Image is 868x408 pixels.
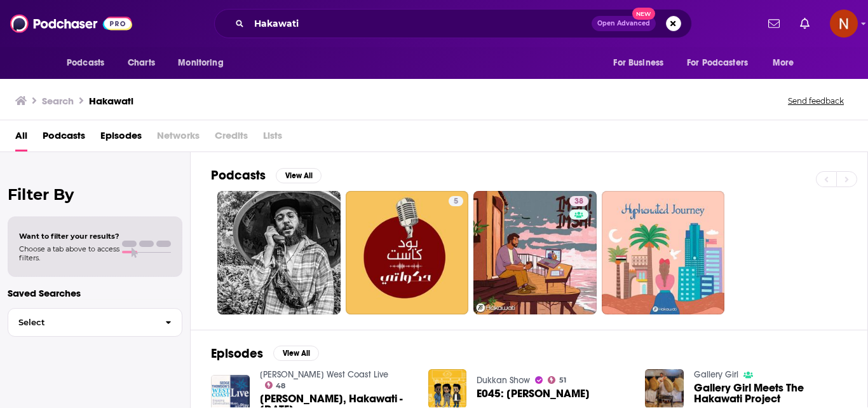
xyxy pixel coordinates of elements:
[592,16,656,31] button: Open AdvancedNew
[58,51,121,75] button: open menu
[694,383,847,404] a: Gallery Girl Meets The Hakawati Project
[19,232,119,241] span: Want to filter your results?
[830,10,858,38] button: Show profile menu
[477,375,530,386] a: Dukkan Show
[265,381,286,389] a: 48
[10,11,132,36] img: Podchaser - Follow, Share and Rate Podcasts
[19,244,119,262] span: Choose a tab above to access filters.
[178,54,223,72] span: Monitoring
[569,196,588,206] a: 38
[795,13,815,34] a: Show notifications dropdown
[157,125,200,151] span: Networks
[8,318,155,327] span: Select
[574,195,583,208] span: 38
[773,54,794,72] span: More
[260,369,388,380] a: Sedge Thomson's West Coast Live
[645,369,684,408] img: Gallery Girl Meets The Hakawati Project
[679,51,766,75] button: open menu
[604,51,679,75] button: open menu
[473,191,597,314] a: 38
[214,9,692,38] div: Search podcasts, credits, & more...
[169,51,240,75] button: open menu
[764,51,810,75] button: open menu
[119,51,163,75] a: Charts
[211,346,319,362] a: EpisodesView All
[67,54,104,72] span: Podcasts
[15,125,27,151] a: All
[43,125,85,151] a: Podcasts
[477,388,590,399] span: E045: [PERSON_NAME]
[276,383,285,389] span: 48
[8,185,182,204] h2: Filter By
[763,13,785,34] a: Show notifications dropdown
[346,191,469,314] a: 5
[613,54,663,72] span: For Business
[428,369,467,408] img: E045: Al Hakawati
[42,95,74,107] h3: Search
[8,287,182,299] p: Saved Searches
[687,54,748,72] span: For Podcasters
[477,388,590,399] a: E045: Al Hakawati
[100,125,142,151] a: Episodes
[211,167,322,183] a: PodcastsView All
[211,346,263,362] h2: Episodes
[548,376,566,384] a: 51
[597,20,650,27] span: Open Advanced
[830,10,858,38] img: User Profile
[128,54,155,72] span: Charts
[215,125,248,151] span: Credits
[89,95,133,107] h3: Hakawati
[211,167,266,183] h2: Podcasts
[784,95,848,106] button: Send feedback
[559,377,566,383] span: 51
[8,308,182,337] button: Select
[830,10,858,38] span: Logged in as AdelNBM
[276,168,322,183] button: View All
[249,13,592,34] input: Search podcasts, credits, & more...
[454,195,458,208] span: 5
[632,8,655,20] span: New
[449,196,463,206] a: 5
[273,346,319,361] button: View All
[263,125,282,151] span: Lists
[694,369,738,380] a: Gallery Girl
